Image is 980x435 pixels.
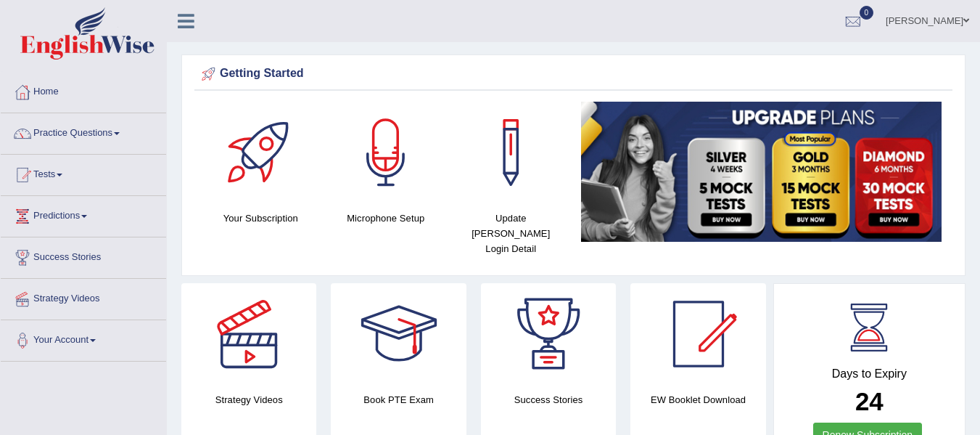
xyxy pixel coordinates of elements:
[790,367,949,381] h4: Days to Expiry
[1,113,166,150] a: Practice Questions
[205,211,316,226] h4: Your Subscription
[1,237,166,274] a: Success Stories
[198,63,949,85] div: Getting Started
[1,320,166,357] a: Your Account
[331,392,466,407] h4: Book PTE Exam
[456,211,567,256] h4: Update [PERSON_NAME] Login Detail
[630,392,765,407] h4: EW Booklet Download
[331,211,442,226] h4: Microphone Setup
[1,155,166,191] a: Tests
[1,279,166,315] a: Strategy Videos
[481,392,616,407] h4: Success Stories
[1,196,166,232] a: Predictions
[860,6,874,20] span: 0
[855,387,884,415] b: 24
[181,392,316,407] h4: Strategy Videos
[581,102,942,242] img: small5.jpg
[1,72,166,108] a: Home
